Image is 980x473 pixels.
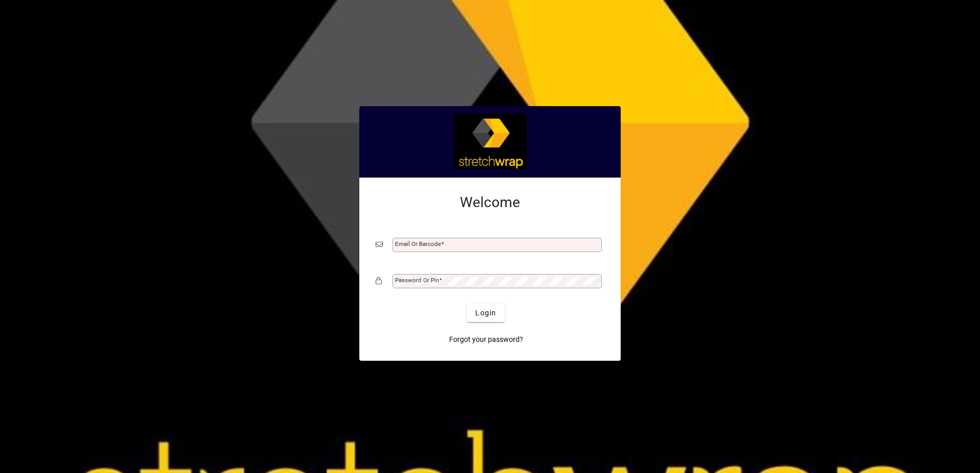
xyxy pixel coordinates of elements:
mat-label: Password or Pin [395,277,439,284]
button: Login [467,304,504,322]
a: Forgot your password? [445,330,527,348]
span: Forgot your password? [449,334,523,345]
mat-label: Email or Barcode [395,240,441,247]
span: Login [475,308,496,318]
h2: Welcome [376,194,604,211]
